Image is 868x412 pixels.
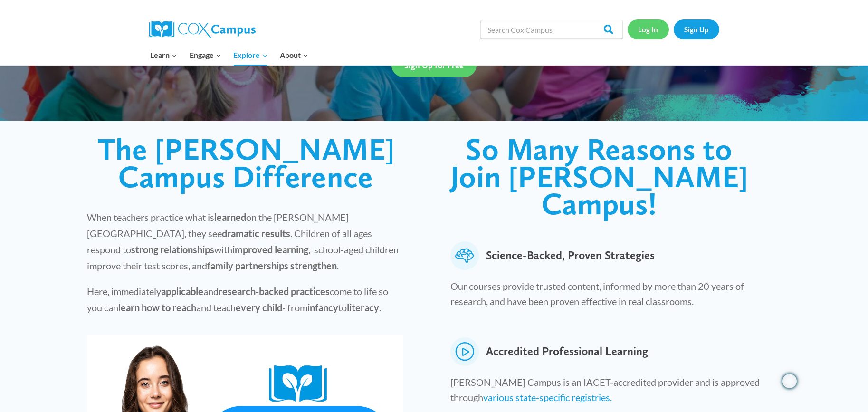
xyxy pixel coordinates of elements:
[307,302,338,313] strong: infancy
[450,278,774,314] p: Our courses provide trusted content, informed by more than 20 years of research, and have been pr...
[144,45,184,65] button: Child menu of Learn
[214,211,246,223] strong: learned
[149,21,256,38] img: Cox Campus
[161,286,203,297] strong: applicable
[222,228,290,239] strong: dramatic results
[628,19,719,39] nav: Secondary Navigation
[274,45,315,65] button: Child menu of About
[486,337,648,366] span: Accredited Professional Learning
[183,45,228,65] button: Child menu of Engage
[232,244,308,255] strong: improved learning
[87,286,388,313] span: Here, immediately and come to life so you can and teach - from to .
[674,19,719,39] a: Sign Up
[347,302,379,313] strong: literacy
[87,211,399,271] span: When teachers practice what is on the [PERSON_NAME][GEOGRAPHIC_DATA], they see . Children of all ...
[450,131,748,222] span: So Many Reasons to Join [PERSON_NAME] Campus!
[97,131,395,195] span: The [PERSON_NAME] Campus Difference
[219,286,330,297] strong: research-backed practices
[404,60,464,70] span: Sign Up for Free
[118,302,196,313] strong: learn how to reach
[486,241,655,270] span: Science-Backed, Proven Strategies
[131,244,214,255] strong: strong relationships
[483,392,612,403] a: various state-specific registries.
[480,20,623,39] input: Search Cox Campus
[144,45,315,65] nav: Primary Navigation
[228,45,274,65] button: Child menu of Explore
[236,302,282,313] strong: every child
[628,19,669,39] a: Log In
[207,260,337,271] strong: family partnerships strengthen
[450,374,774,410] p: [PERSON_NAME] Campus is an IACET-accredited provider and is approved through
